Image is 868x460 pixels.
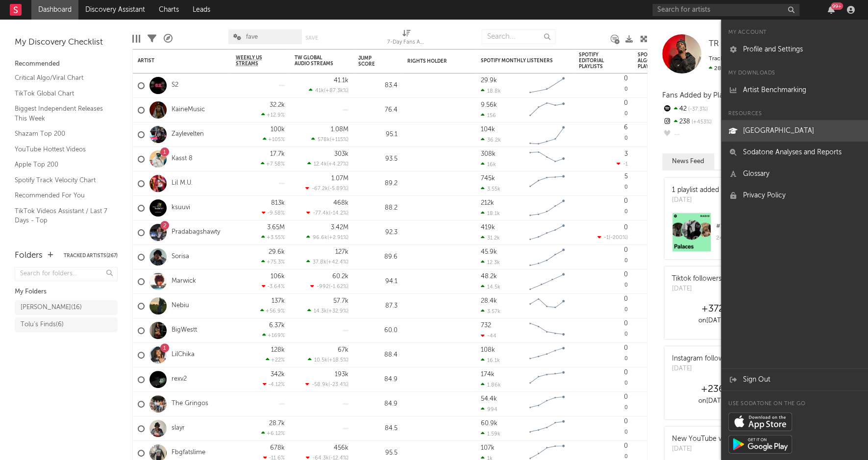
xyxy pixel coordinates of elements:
a: Pradabagshawty [172,228,220,237]
div: Filters [148,24,156,53]
div: +7.58 % [261,161,285,167]
div: ( ) [308,357,348,363]
div: 0 [638,343,687,367]
div: -9.58 % [262,210,285,216]
div: Tolu's Finds ( 6 ) [21,319,64,331]
div: 88.2 [358,202,397,214]
span: Weekly US Streams [236,55,270,67]
a: Glossary [721,163,868,185]
div: 242 playlist followers [716,232,843,244]
a: YouTube Hottest Videos [15,144,108,155]
div: +22 % [266,357,285,363]
div: 36.2k [481,137,501,143]
a: TikTok Videos Assistant / Last 7 Days - Top [15,206,108,226]
span: -37.3 % [687,107,708,112]
span: fave [246,34,258,40]
div: 93.5 [358,153,397,165]
div: on [DATE] [667,315,758,327]
span: 128 fans last week [709,66,819,72]
div: 0 [638,269,687,293]
div: 12.3k [481,259,500,266]
span: -1 [623,162,628,167]
div: 48.2k [481,273,497,280]
div: 60.9k [481,420,497,427]
div: 3.42M [331,224,348,231]
span: -992 [317,284,329,290]
div: +6.12 % [261,430,285,436]
a: Shazam Top 200 [15,128,108,139]
div: 92.3 [358,227,397,239]
div: 6.37k [269,322,285,329]
div: 0 [579,416,628,440]
div: 45.9k [481,249,497,255]
a: Zaylevelten [172,130,204,139]
div: 0 [624,443,628,449]
span: 578k [318,137,330,143]
div: 1.59k [481,431,500,437]
div: 0 [579,73,628,97]
div: My Downloads [721,68,868,79]
a: Critical Algo/Viral Chart [15,73,108,83]
div: 0 [624,75,628,82]
div: 193k [335,371,348,378]
div: 99 + [831,2,843,10]
div: 342k [271,371,285,378]
span: -5.89 % [329,186,347,192]
a: Sign Out [721,369,868,390]
div: 106k [271,273,285,280]
div: Resources [721,108,868,120]
div: 95.5 [358,447,397,459]
a: S2 [172,81,178,90]
div: Edit Columns [132,24,140,53]
a: TikTok Global Chart [15,88,108,99]
div: ( ) [307,161,348,167]
div: ( ) [309,87,348,94]
a: [GEOGRAPHIC_DATA] [721,120,868,142]
div: TW Global Audio Streams [295,55,334,67]
div: 0 [638,171,687,195]
a: LilChika [172,351,195,359]
div: 3.57k [481,308,500,315]
div: 57.7k [333,298,348,304]
div: +3.55 % [261,234,285,241]
div: 0 [624,224,628,231]
input: Search for artists [652,4,799,16]
div: 32.2k [270,102,285,108]
div: My Discovery Checklist [15,37,118,48]
div: 156 [481,112,496,119]
div: 89.2 [358,178,397,190]
button: Save [305,35,318,41]
span: -23.4 % [330,382,347,387]
div: 0 [579,294,628,318]
div: 0 [579,367,628,391]
div: 813k [271,200,285,206]
span: 12.4k [314,162,327,167]
a: The Gringos [172,400,208,408]
div: 107k [481,445,495,451]
span: 96.6k [313,235,327,241]
div: 0 [579,318,628,342]
div: 0 [638,294,687,318]
div: New YouTube video [672,434,736,444]
svg: Chart title [525,318,569,343]
div: 0 [579,392,628,416]
svg: Chart title [525,269,569,294]
div: Folders [15,250,43,262]
a: Kasst 8 [172,155,193,163]
div: Tiktok followers spike [672,274,739,284]
div: 0 [579,196,628,220]
div: 0 [579,269,628,293]
div: 16k [481,161,496,168]
a: Marwick [172,277,196,286]
div: 127k [335,249,348,255]
div: 0 [579,343,628,367]
svg: Chart title [525,343,569,367]
div: +105 % [263,136,285,143]
svg: Chart title [525,147,569,171]
input: Search for folders... [15,267,118,281]
div: 5 [624,173,628,180]
div: 18.1k [481,210,500,217]
div: ( ) [311,136,348,143]
div: 16.1k [481,357,500,363]
span: +115 % [331,137,347,143]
